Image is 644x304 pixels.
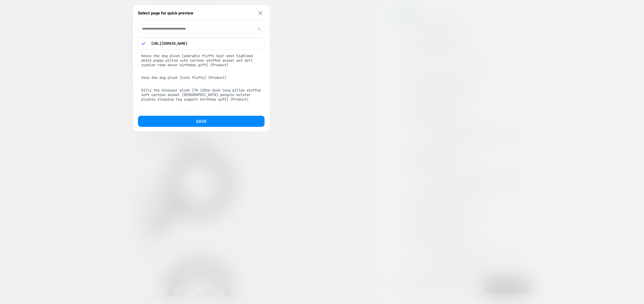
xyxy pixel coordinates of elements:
[257,27,261,31] img: edit
[149,41,261,46] p: [URL][DOMAIN_NAME]
[50,6,51,11] button: Search
[138,73,265,82] div: Voca the dog plush [cute fluffy] (Product)
[258,11,263,15] img: close
[138,11,193,15] span: Select page for quick preview
[142,42,145,45] img: blue checkmark
[138,85,265,104] div: Dilly the dinosaur plush [70 120cm duck long pillow stuffed soft cartoon animal [DEMOGRAPHIC_DATA...
[138,51,265,70] div: Kenzo the dog plush [adorable fluffy hair west highland white puppy pillow cute cartoon stuffed a...
[138,107,265,126] div: Kau the capybara plush [20 40cm brown doll sitting toy stuffed cartoon animal with backpack hat d...
[138,116,265,127] button: Save
[36,6,49,10] label: Search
